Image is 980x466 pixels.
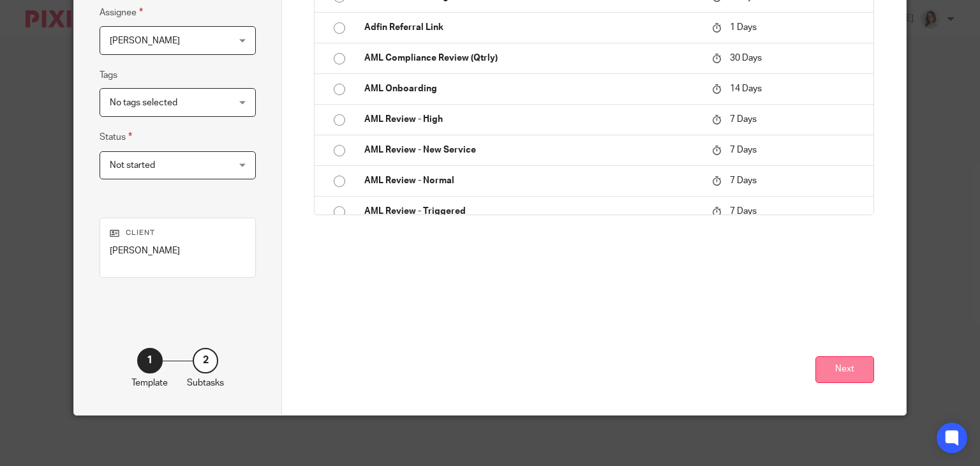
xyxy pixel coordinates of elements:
p: AML Review - Normal [364,174,699,187]
button: Next [815,356,874,384]
span: [PERSON_NAME] [110,36,180,45]
div: 1 [137,348,163,373]
label: Status [100,130,132,144]
p: Subtasks [187,377,224,389]
p: AML Review - New Service [364,144,699,156]
div: 2 [193,348,218,373]
span: 7 Days [730,176,757,185]
p: [PERSON_NAME] [110,244,246,257]
span: 1 Days [730,23,757,32]
span: 7 Days [730,207,757,216]
span: 7 Days [730,146,757,154]
span: 30 Days [730,54,762,63]
p: AML Compliance Review (Qtrly) [364,52,699,64]
p: Client [110,228,246,238]
label: Tags [100,69,117,82]
span: 14 Days [730,84,762,93]
p: Template [131,377,168,389]
span: No tags selected [110,98,177,107]
label: Assignee [100,5,143,20]
span: 7 Days [730,115,757,124]
p: AML Review - High [364,113,699,126]
span: Not started [110,161,155,170]
p: AML Onboarding [364,82,699,95]
p: Adfin Referral Link [364,21,699,34]
p: AML Review - Triggered [364,205,699,218]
